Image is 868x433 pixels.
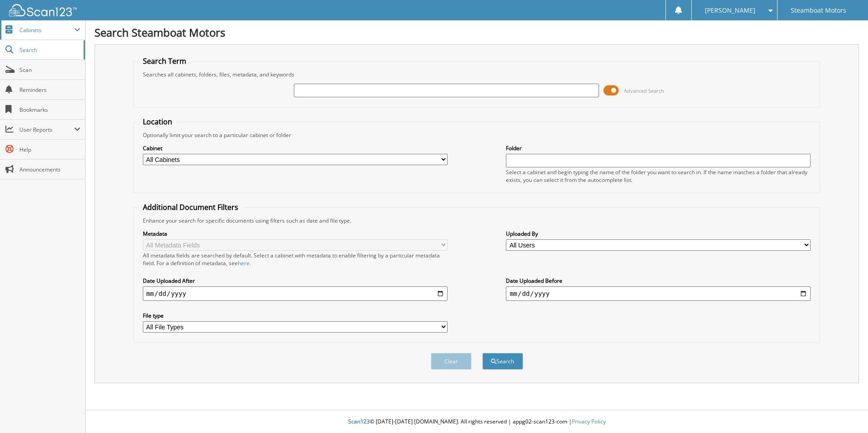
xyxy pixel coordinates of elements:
[506,277,811,285] label: Date Uploaded Before
[791,8,846,13] span: Steamboat Motors
[238,259,250,267] a: here
[9,4,77,16] img: scan123-logo-white.svg
[19,106,80,114] span: Bookmarks
[143,230,448,238] label: Metadata
[138,117,177,127] legend: Location
[19,146,80,153] span: Help
[19,166,80,173] span: Announcements
[506,230,811,238] label: Uploaded By
[138,202,243,212] legend: Additional Document Filters
[143,277,448,285] label: Date Uploaded After
[624,87,664,94] span: Advanced Search
[348,418,370,425] span: Scan123
[705,8,755,13] span: [PERSON_NAME]
[143,312,448,319] label: File type
[19,26,74,34] span: Cabinets
[143,286,448,301] input: start
[138,131,816,139] div: Optionally limit your search to a particular cabinet or folder
[572,418,606,425] a: Privacy Policy
[19,46,79,54] span: Search
[506,168,811,184] div: Select a cabinet and begin typing the name of the folder you want to search in. If the name match...
[138,217,816,224] div: Enhance your search for specific documents using filters such as date and file type.
[138,71,816,78] div: Searches all cabinets, folders, files, metadata, and keywords
[94,25,859,40] h1: Search Steamboat Motors
[482,353,523,370] button: Search
[143,144,448,152] label: Cabinet
[85,411,868,433] div: © [DATE]-[DATE] [DOMAIN_NAME]. All rights reserved | appg02-scan123-com |
[506,286,811,301] input: end
[19,126,74,133] span: User Reports
[431,353,472,370] button: Clear
[506,144,811,152] label: Folder
[19,86,80,94] span: Reminders
[19,66,80,74] span: Scan
[143,252,448,267] div: All metadata fields are searched by default. Select a cabinet with metadata to enable filtering b...
[138,56,191,66] legend: Search Term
